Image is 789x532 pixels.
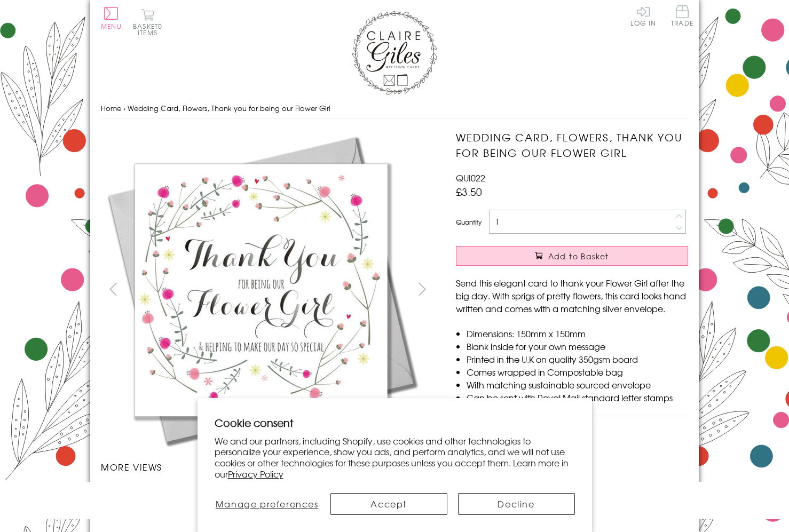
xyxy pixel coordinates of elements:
[352,11,437,95] img: Claire Giles Greetings Cards
[467,391,688,404] li: Can be sent with Royal Mail standard letter stamps
[215,415,575,430] h2: Cookie consent
[101,21,122,31] span: Menu
[467,378,688,391] li: With matching sustainable sourced envelope
[215,435,575,480] p: We and our partners, including Shopify, use cookies and other technologies to personalize your ex...
[101,130,421,450] img: Wedding Card, Flowers, Thank you for being our Flower Girl
[456,184,482,199] span: £3.50
[216,497,319,510] span: Manage preferences
[138,21,162,37] span: 0 items
[101,277,125,301] button: prev
[467,366,688,378] li: Comes wrapped in Compostable bag
[330,493,447,515] button: Accept
[456,276,688,315] p: Send this elegant card to thank your Flower Girl after the big day. With sprigs of pretty flowers...
[456,130,688,161] h1: Wedding Card, Flowers, Thank you for being our Flower Girl
[467,353,688,366] li: Printed in the U.K on quality 350gsm board
[411,277,435,301] button: next
[630,5,656,26] a: Log In
[101,103,121,113] a: Home
[101,460,435,473] h3: More views
[133,9,162,36] button: Basket0 items
[101,98,688,120] nav: breadcrumbs
[671,5,693,26] span: Trade
[456,217,482,227] label: Quantity
[671,5,693,28] a: Trade
[467,327,688,340] li: Dimensions: 150mm x 150mm
[458,493,575,515] button: Decline
[128,103,330,113] span: Wedding Card, Flowers, Thank you for being our Flower Girl
[214,493,319,515] button: Manage preferences
[456,246,688,266] button: Add to Basket
[123,103,125,113] span: ›
[456,171,485,184] span: QUI022
[548,251,609,261] span: Add to Basket
[467,340,688,353] li: Blank inside for your own message
[228,467,283,480] a: Privacy Policy
[101,7,122,29] button: Menu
